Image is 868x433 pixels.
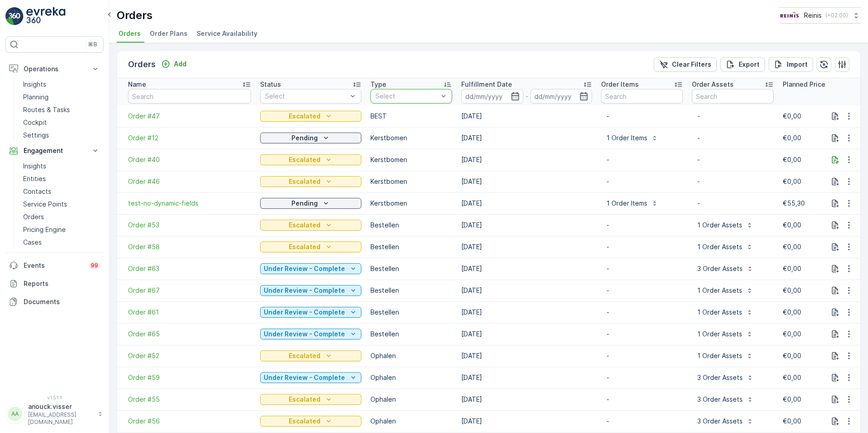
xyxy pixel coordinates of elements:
p: 1 Order Items [607,133,647,143]
button: 1 Order Assets [692,283,759,298]
button: 1 Order Assets [692,327,759,341]
p: Events [24,261,84,270]
p: Orders [23,212,44,221]
p: Service Points [23,200,67,209]
button: Under Review - Complete [260,372,361,383]
span: Order #63 [128,264,251,273]
a: Cases [20,236,104,249]
button: 1 Order Items [601,196,664,211]
p: - [607,221,677,230]
p: Orders [117,8,153,23]
span: €0,00 [783,177,801,185]
td: [DATE] [457,367,597,389]
p: - [607,417,677,426]
p: - [697,177,768,186]
span: €0,00 [783,134,801,142]
p: 1 Order Assets [697,308,742,317]
a: Order #59 [128,373,251,382]
a: test-no-dynamic-fields [128,199,251,208]
p: 1 Order Assets [697,242,742,251]
p: 99 [91,262,98,269]
p: - [697,155,768,164]
a: Contacts [20,185,104,198]
button: 1 Order Assets [692,349,759,363]
p: Bestellen [370,221,452,230]
a: Documents [5,293,104,311]
button: Escalated [260,111,361,122]
p: Escalated [289,417,321,426]
span: €0,00 [783,374,801,381]
a: Order #47 [128,112,251,121]
a: Events99 [5,256,104,275]
span: v 1.51.1 [5,395,104,400]
p: Planning [23,93,49,102]
button: Escalated [260,154,361,165]
p: Under Review - Complete [264,264,345,273]
p: 3 Order Assets [697,373,743,382]
span: €0,00 [783,330,801,338]
p: anouck.visser [28,402,94,411]
span: Service Availability [197,29,257,38]
p: Insights [23,80,46,89]
p: Order Assets [692,80,734,89]
a: Entities [20,172,104,185]
button: 3 Order Assets [692,414,759,428]
p: Insights [23,162,46,171]
button: Clear Filters [654,57,717,72]
p: Ophalen [370,351,452,360]
a: Cockpit [20,116,104,129]
a: Order #58 [128,242,251,251]
p: Fulfillment Date [461,80,512,89]
span: €0,00 [783,112,801,120]
p: Order Items [601,80,639,89]
p: Under Review - Complete [264,308,345,317]
a: Order #12 [128,133,251,143]
p: - [607,351,677,360]
p: Name [128,80,146,89]
td: [DATE] [457,389,597,410]
td: [DATE] [457,345,597,367]
a: Order #53 [128,221,251,230]
a: Pricing Engine [20,223,104,236]
p: Ophalen [370,395,452,404]
p: 3 Order Assets [697,395,743,404]
p: Ophalen [370,373,452,382]
span: €0,00 [783,243,801,251]
a: Order #40 [128,155,251,164]
input: dd/mm/yyyy [461,89,523,103]
td: [DATE] [457,105,597,127]
button: Escalated [260,350,361,361]
span: €0,00 [783,286,801,294]
p: - [607,155,677,164]
span: €0,00 [783,221,801,229]
button: Engagement [5,142,104,160]
p: Bestellen [370,308,452,317]
p: Escalated [289,351,321,360]
p: Kerstbomen [370,155,452,164]
img: logo [5,7,24,25]
span: €0,00 [783,308,801,316]
td: [DATE] [457,171,597,192]
a: Order #55 [128,395,251,404]
p: ( +02:00 ) [825,12,848,19]
p: Kerstbomen [370,199,452,208]
a: Order #61 [128,308,251,317]
p: - [607,308,677,317]
span: €0,00 [783,395,801,403]
p: ⌘B [88,41,97,48]
p: Add [174,59,187,69]
a: Orders [20,211,104,223]
input: dd/mm/yyyy [530,89,592,103]
img: Reinis-Logo-Vrijstaand_Tekengebied-1-copy2_aBO4n7j.png [779,10,800,20]
a: Order #65 [128,330,251,339]
a: Order #67 [128,286,251,295]
button: Escalated [260,416,361,427]
button: 1 Order Assets [692,305,759,320]
p: Under Review - Complete [264,373,345,382]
